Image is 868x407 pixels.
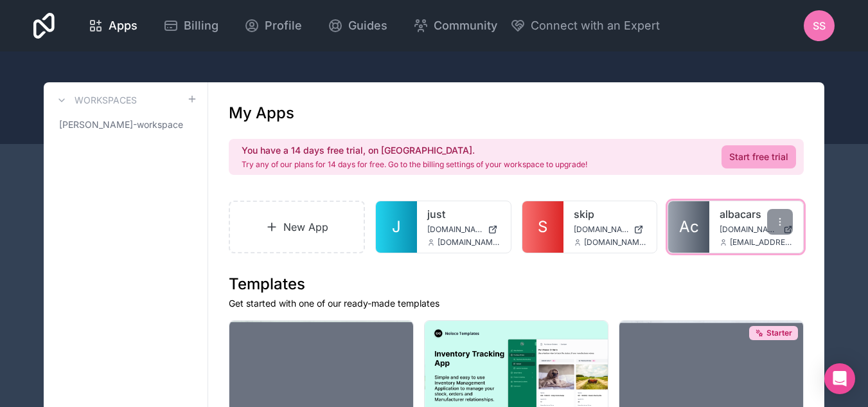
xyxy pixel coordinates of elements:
span: Community [434,17,497,35]
span: Guides [348,17,387,35]
h2: You have a 14 days free trial, on [GEOGRAPHIC_DATA]. [242,144,587,157]
span: SS [813,18,826,33]
span: [EMAIL_ADDRESS][DOMAIN_NAME] [730,237,793,248]
span: S [538,217,547,237]
div: Open Intercom Messenger [824,363,855,394]
a: Billing [153,12,229,40]
a: Guides [317,12,398,40]
a: [PERSON_NAME]-workspace [54,113,197,136]
a: Community [403,12,508,40]
span: [DOMAIN_NAME] [720,224,778,235]
h3: Workspaces [75,94,137,107]
a: [DOMAIN_NAME] [427,224,500,235]
span: Starter [766,328,792,338]
a: skip [574,206,647,222]
p: Try any of our plans for 14 days for free. Go to the billing settings of your workspace to upgrade! [242,159,587,170]
h1: My Apps [229,103,294,123]
span: Ac [679,217,699,237]
button: Connect with an Expert [510,17,660,35]
a: Apps [78,12,148,40]
p: Get started with one of our ready-made templates [229,297,804,310]
span: [PERSON_NAME]-workspace [59,118,183,131]
a: [DOMAIN_NAME] [574,224,647,235]
h1: Templates [229,274,804,294]
span: [DOMAIN_NAME][EMAIL_ADDRESS][DOMAIN_NAME] [584,237,647,248]
a: Start free trial [722,145,796,168]
a: S [522,201,563,253]
a: New App [229,201,365,253]
span: Profile [265,17,302,35]
a: J [376,201,417,253]
span: Connect with an Expert [531,17,660,35]
a: Workspaces [54,93,137,108]
span: J [392,217,401,237]
a: Ac [668,201,709,253]
a: albacars [720,206,793,222]
a: [DOMAIN_NAME] [720,224,793,235]
span: [DOMAIN_NAME] [574,224,629,235]
span: Billing [184,17,218,35]
span: [DOMAIN_NAME] [427,224,483,235]
a: Profile [234,12,312,40]
a: just [427,206,500,222]
span: Apps [109,17,137,35]
span: [DOMAIN_NAME][EMAIL_ADDRESS][DOMAIN_NAME] [438,237,500,248]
